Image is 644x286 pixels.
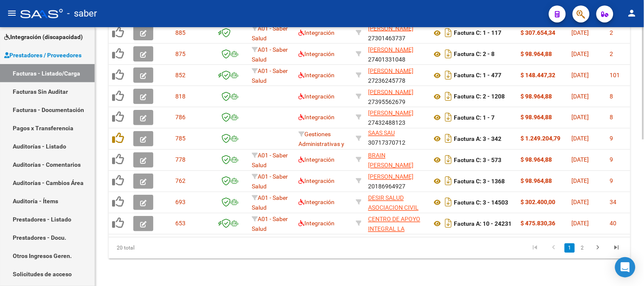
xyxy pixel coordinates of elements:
[610,93,613,100] span: 8
[252,195,288,211] span: A01 - Saber Salud
[527,244,543,253] a: go to first page
[443,47,454,61] i: Descargar documento
[252,174,288,190] span: A01 - Saber Salud
[175,50,186,57] span: 875
[572,178,589,185] span: [DATE]
[298,114,335,121] span: Integración
[298,93,335,100] span: Integración
[610,178,613,185] span: 9
[610,220,617,227] span: 40
[298,157,335,163] span: Integración
[610,135,613,142] span: 9
[368,151,425,169] div: 27184753397
[572,135,589,142] span: [DATE]
[252,67,288,84] span: A01 - Saber Salud
[572,50,589,57] span: [DATE]
[576,241,589,255] li: page 2
[572,199,589,206] span: [DATE]
[368,87,425,105] div: 27395562679
[590,244,606,253] a: go to next page
[175,135,186,142] span: 785
[368,174,413,180] span: [PERSON_NAME]
[368,109,425,126] div: 27432488123
[298,199,335,206] span: Integración
[298,178,335,185] span: Integración
[252,46,288,63] span: A01 - Saber Salud
[298,29,335,36] span: Integración
[4,50,82,60] span: Prestadores / Proveedores
[609,244,625,253] a: go to last page
[368,152,413,169] span: BRAIN [PERSON_NAME]
[368,89,413,95] span: [PERSON_NAME]
[109,238,211,259] div: 20 total
[252,152,288,169] span: A01 - Saber Salud
[563,241,576,255] li: page 1
[521,50,552,57] strong: $ 98.964,88
[443,153,454,167] i: Descargar documento
[454,178,505,185] strong: Factura C: 3 - 1368
[443,90,454,103] i: Descargar documento
[454,51,495,58] strong: Factura C: 2 - 8
[521,29,556,36] strong: $ 307.654,34
[175,199,186,206] span: 693
[521,114,552,121] strong: $ 98.964,88
[521,93,552,100] strong: $ 98.964,88
[521,199,556,206] strong: $ 302.400,00
[368,67,413,74] span: [PERSON_NAME]
[521,157,552,163] strong: $ 98.964,88
[443,111,454,124] i: Descargar documento
[368,216,420,242] span: CENTRO DE APOYO INTEGRAL LA HUELLA SRL
[443,196,454,209] i: Descargar documento
[368,24,425,42] div: 27301463737
[298,220,335,227] span: Integración
[175,220,186,227] span: 653
[298,72,335,79] span: Integración
[368,130,395,137] span: SAAS SAU
[572,93,589,100] span: [DATE]
[175,72,186,79] span: 852
[368,130,425,148] div: 30717370712
[610,72,620,79] span: 101
[175,93,186,100] span: 818
[572,29,589,36] span: [DATE]
[572,220,589,227] span: [DATE]
[368,25,413,32] span: [PERSON_NAME]
[521,135,561,142] strong: $ 1.249.204,79
[454,93,505,100] strong: Factura C: 2 - 1208
[368,66,425,84] div: 27236245778
[175,114,186,121] span: 786
[175,29,186,36] span: 885
[615,257,636,278] div: Open Intercom Messenger
[577,244,588,253] a: 2
[521,220,556,227] strong: $ 475.830,36
[454,30,501,36] strong: Factura C: 1 - 117
[443,68,454,82] i: Descargar documento
[572,157,589,163] span: [DATE]
[368,193,425,211] div: 30714709344
[368,172,425,190] div: 20186964927
[610,50,613,57] span: 2
[454,199,508,206] strong: Factura C: 3 - 14503
[521,72,556,79] strong: $ 148.447,32
[610,114,613,121] span: 8
[546,244,562,253] a: go to previous page
[565,244,575,253] a: 1
[368,215,425,233] div: 30716231107
[7,8,17,18] mat-icon: menu
[454,221,512,227] strong: Factura A: 10 - 24231
[454,157,501,164] strong: Factura C: 3 - 573
[368,46,413,53] span: [PERSON_NAME]
[610,157,613,163] span: 9
[572,114,589,121] span: [DATE]
[610,29,613,36] span: 2
[443,174,454,188] i: Descargar documento
[4,32,83,42] span: Integración (discapacidad)
[298,50,335,57] span: Integración
[67,4,97,23] span: - saber
[443,217,454,230] i: Descargar documento
[252,216,288,233] span: A01 - Saber Salud
[454,136,501,143] strong: Factura A: 3 - 342
[521,178,552,185] strong: $ 98.964,88
[443,26,454,39] i: Descargar documento
[454,115,495,121] strong: Factura C: 1 - 7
